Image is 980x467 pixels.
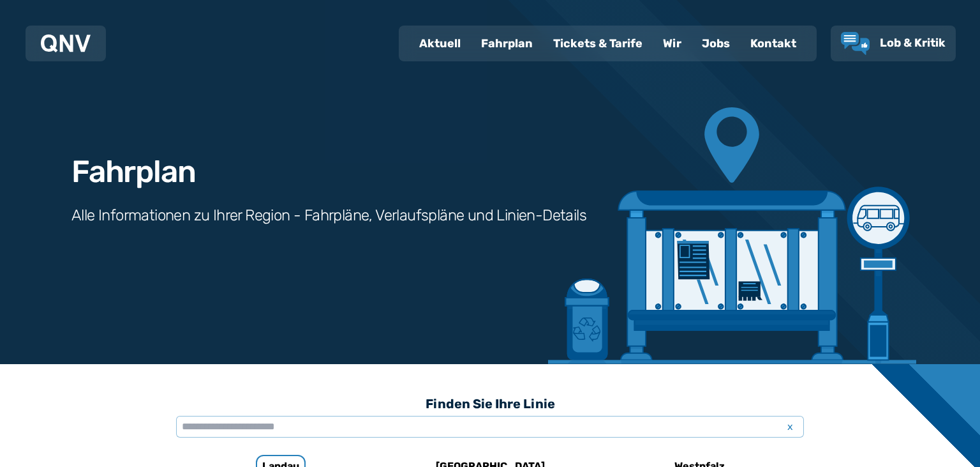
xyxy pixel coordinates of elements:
[841,32,946,55] a: Lob & Kritik
[781,419,799,434] span: x
[71,157,195,187] h1: Fahrplan
[653,27,692,60] a: Wir
[740,27,806,60] a: Kontakt
[543,27,653,60] a: Tickets & Tarife
[71,205,586,226] h3: Alle Informationen zu Ihrer Region - Fahrpläne, Verlaufspläne und Linien-Details
[409,27,471,60] a: Aktuell
[41,31,91,56] a: QNV Logo
[471,27,543,60] a: Fahrplan
[41,34,91,52] img: QNV Logo
[880,36,946,50] span: Lob & Kritik
[176,390,804,418] h3: Finden Sie Ihre Linie
[692,27,740,60] a: Jobs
